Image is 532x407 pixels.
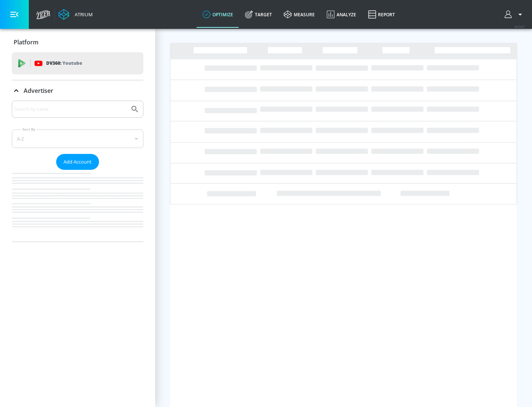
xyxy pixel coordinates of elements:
p: Youtube [62,59,82,67]
div: Advertiser [12,80,143,101]
nav: list of Advertiser [12,170,143,242]
a: Report [362,1,401,28]
button: Add Account [56,154,99,170]
p: Platform [14,38,38,46]
span: v 4.24.0 [514,24,525,28]
a: optimize [197,1,239,28]
span: Add Account [64,158,92,166]
div: Platform [12,32,143,53]
a: Target [239,1,278,28]
p: DV360: [46,59,82,67]
a: measure [278,1,321,28]
div: Atrium [72,11,93,18]
p: Advertiser [24,87,53,95]
div: A-Z [12,129,143,148]
div: Advertiser [12,101,143,242]
label: Sort By [21,127,37,132]
a: Analyze [321,1,362,28]
a: Atrium [58,9,93,20]
div: DV360: Youtube [12,52,143,74]
input: Search by name [15,104,127,114]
